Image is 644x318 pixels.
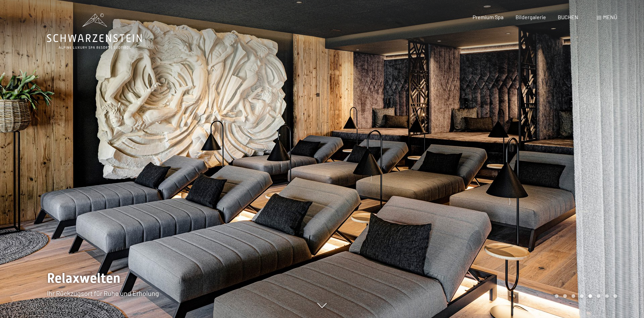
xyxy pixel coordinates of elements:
div: Carousel Page 5 (Current Slide) [588,294,592,298]
div: Carousel Page 1 [555,294,558,298]
a: BUCHEN [558,14,578,20]
div: Carousel Page 3 [572,294,575,298]
a: Premium Spa [473,14,503,20]
div: Carousel Page 2 [563,294,567,298]
div: Carousel Page 6 [597,294,600,298]
div: Carousel Page 8 [613,294,617,298]
span: Menü [603,14,617,20]
a: Bildergalerie [516,14,546,20]
div: Carousel Page 4 [580,294,584,298]
div: Carousel Page 7 [605,294,609,298]
div: Carousel Pagination [552,294,617,298]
